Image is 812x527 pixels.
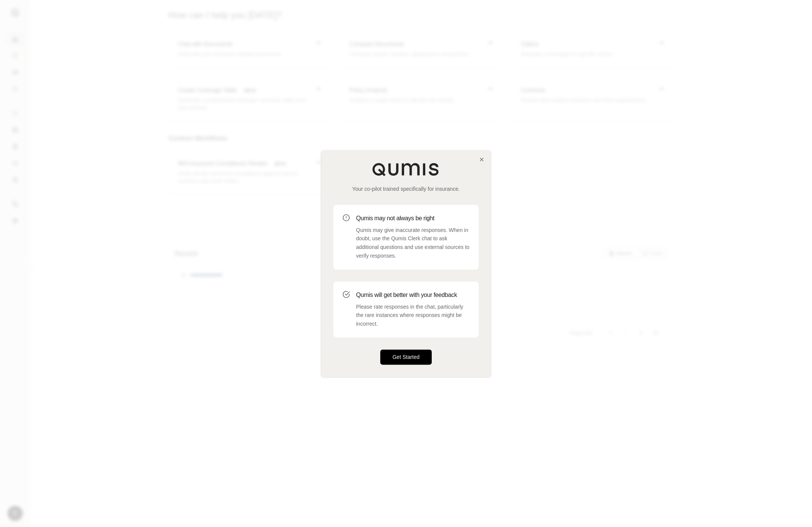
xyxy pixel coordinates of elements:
p: Your co-pilot trained specifically for insurance. [333,185,479,193]
p: Qumis may give inaccurate responses. When in doubt, use the Qumis Clerk chat to ask additional qu... [356,226,470,260]
p: Please rate responses in the chat, particularly the rare instances where responses might be incor... [356,303,470,328]
h3: Qumis will get better with your feedback [356,291,470,300]
button: Get Started [380,349,432,365]
img: Qumis Logo [372,162,440,176]
h3: Qumis may not always be right [356,214,470,223]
